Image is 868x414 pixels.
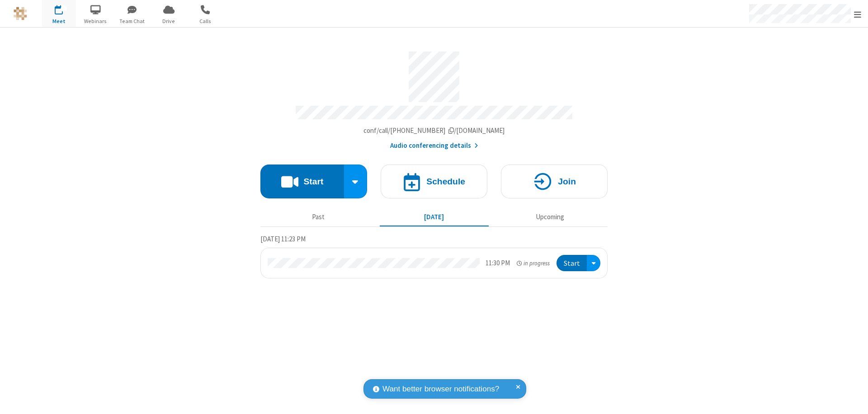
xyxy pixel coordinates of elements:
[344,165,368,198] div: Start conference options
[587,255,600,272] div: Open menu
[303,177,323,186] h4: Start
[380,208,489,226] button: [DATE]
[79,17,113,25] span: Webinars
[260,165,344,198] button: Start
[381,165,487,198] button: Schedule
[382,383,499,395] span: Want better browser notifications?
[152,17,186,25] span: Drive
[390,141,478,151] button: Audio conferencing details
[61,5,67,12] div: 1
[264,208,373,226] button: Past
[363,126,505,136] button: Copy my meeting room linkCopy my meeting room link
[260,235,306,243] span: [DATE] 11:23 PM
[363,126,505,135] span: Copy my meeting room link
[557,255,587,272] button: Start
[42,17,76,25] span: Meet
[260,234,608,279] section: Today's Meetings
[260,45,608,151] section: Account details
[517,259,550,268] em: in progress
[115,17,149,25] span: Team Chat
[558,177,576,186] h4: Join
[14,7,27,20] img: QA Selenium DO NOT DELETE OR CHANGE
[426,177,465,186] h4: Schedule
[495,208,604,226] button: Upcoming
[501,165,608,198] button: Join
[189,17,222,25] span: Calls
[486,258,510,268] div: 11:30 PM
